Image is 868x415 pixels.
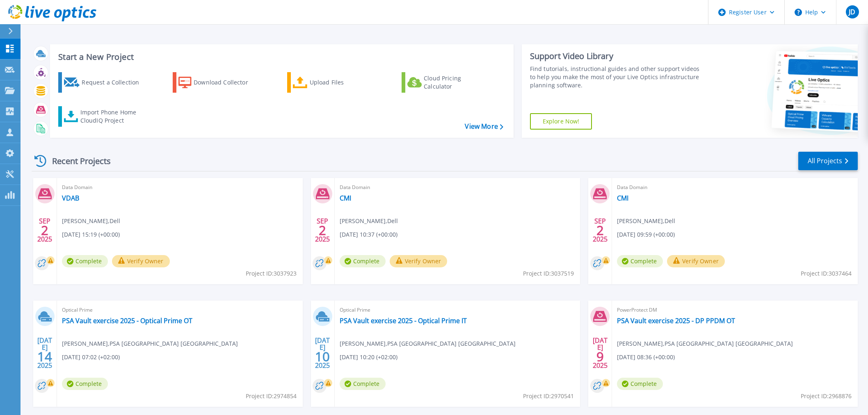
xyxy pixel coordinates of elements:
[596,227,604,234] span: 2
[592,215,608,245] div: SEP 2025
[340,230,397,239] span: [DATE] 10:37 (+00:00)
[315,215,330,245] div: SEP 2025
[310,74,375,91] div: Upload Files
[340,306,576,315] span: Optical Prime
[617,317,735,325] a: PSA Vault exercise 2025 - DP PPDM OT
[62,353,120,362] span: [DATE] 07:02 (+02:00)
[58,52,503,62] h3: Start a New Project
[530,65,702,89] div: Find tutorials, instructional guides and other support videos to help you make the most of your L...
[798,152,858,170] a: All Projects
[82,74,147,91] div: Request a Collection
[37,353,52,360] span: 14
[112,255,170,267] button: Verify Owner
[340,378,386,390] span: Complete
[390,255,448,267] button: Verify Owner
[62,183,298,192] span: Data Domain
[80,108,144,125] div: Import Phone Home CloudIQ Project
[62,378,108,390] span: Complete
[62,230,120,239] span: [DATE] 15:19 (+00:00)
[37,215,53,245] div: SEP 2025
[246,269,297,278] span: Project ID: 3037923
[194,74,259,91] div: Download Collector
[62,255,108,267] span: Complete
[41,227,48,234] span: 2
[62,317,192,325] a: PSA Vault exercise 2025 - Optical Prime OT
[340,339,516,348] span: [PERSON_NAME] , PSA [GEOGRAPHIC_DATA] [GEOGRAPHIC_DATA]
[596,353,604,360] span: 9
[37,338,53,368] div: [DATE] 2025
[592,338,608,368] div: [DATE] 2025
[173,72,264,93] a: Download Collector
[58,72,150,93] a: Request a Collection
[319,227,326,234] span: 2
[617,378,663,390] span: Complete
[246,392,297,401] span: Project ID: 2974854
[340,255,386,267] span: Complete
[62,217,120,226] span: [PERSON_NAME] , Dell
[617,183,853,192] span: Data Domain
[617,230,675,239] span: [DATE] 09:59 (+00:00)
[530,51,702,62] div: Support Video Library
[530,113,592,130] a: Explore Now!
[402,72,493,93] a: Cloud Pricing Calculator
[465,123,503,130] a: View More
[617,353,675,362] span: [DATE] 08:36 (+00:00)
[340,194,351,202] a: CMI
[617,306,853,315] span: PowerProtect DM
[523,269,574,278] span: Project ID: 3037519
[32,151,122,171] div: Recent Projects
[287,72,379,93] a: Upload Files
[667,255,725,267] button: Verify Owner
[617,217,675,226] span: [PERSON_NAME] , Dell
[424,74,489,91] div: Cloud Pricing Calculator
[617,194,628,202] a: CMI
[62,194,79,202] a: VDAB
[340,217,398,226] span: [PERSON_NAME] , Dell
[340,353,397,362] span: [DATE] 10:20 (+02:00)
[62,339,238,348] span: [PERSON_NAME] , PSA [GEOGRAPHIC_DATA] [GEOGRAPHIC_DATA]
[801,269,852,278] span: Project ID: 3037464
[617,255,663,267] span: Complete
[340,183,576,192] span: Data Domain
[801,392,852,401] span: Project ID: 2968876
[315,353,330,360] span: 10
[340,317,467,325] a: PSA Vault exercise 2025 - Optical Prime IT
[523,392,574,401] span: Project ID: 2970541
[849,9,855,15] span: JD
[62,306,298,315] span: Optical Prime
[315,338,330,368] div: [DATE] 2025
[617,339,793,348] span: [PERSON_NAME] , PSA [GEOGRAPHIC_DATA] [GEOGRAPHIC_DATA]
